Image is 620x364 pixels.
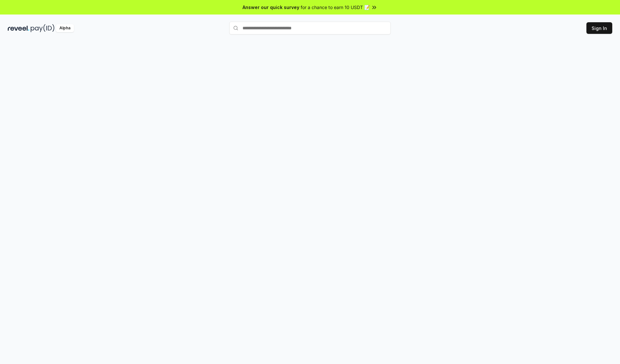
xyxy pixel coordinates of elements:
img: reveel_dark [8,24,29,32]
div: Alpha [56,24,74,32]
img: pay_id [31,24,55,32]
span: for a chance to earn 10 USDT 📝 [301,4,370,11]
button: Sign In [586,22,612,34]
span: Answer our quick survey [243,4,299,11]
